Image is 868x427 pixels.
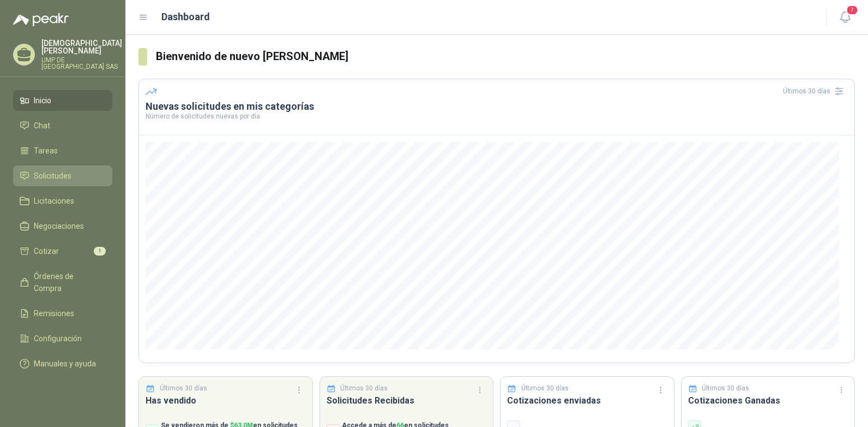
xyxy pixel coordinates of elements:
[13,241,112,262] a: Cotizar1
[340,383,388,394] p: Últimos 30 días
[34,358,96,370] span: Manuales y ayuda
[13,165,112,186] a: Solicitudes
[34,333,82,345] span: Configuración
[13,328,112,349] a: Configuración
[34,307,74,319] span: Remisiones
[41,39,122,55] p: [DEMOGRAPHIC_DATA] [PERSON_NAME]
[13,115,112,136] a: Chat
[34,145,58,157] span: Tareas
[160,383,207,394] p: Últimos 30 días
[34,245,59,257] span: Cotizar
[521,383,569,394] p: Últimos 30 días
[146,113,848,120] p: Número de solicitudes nuevas por día
[327,394,487,407] h3: Solicitudes Recibidas
[146,100,848,113] h3: Nuevas solicitudes en mis categorías
[688,394,848,407] h3: Cotizaciones Ganadas
[34,220,84,232] span: Negociaciones
[702,383,749,394] p: Últimos 30 días
[94,247,106,256] span: 1
[34,270,102,294] span: Órdenes de Compra
[783,82,848,100] div: Últimos 30 días
[13,90,112,111] a: Inicio
[34,94,51,106] span: Inicio
[34,170,71,182] span: Solicitudes
[13,303,112,324] a: Remisiones
[846,5,858,15] span: 7
[13,191,112,211] a: Licitaciones
[161,9,210,25] h1: Dashboard
[146,394,306,407] h3: Has vendido
[13,216,112,236] a: Negociaciones
[34,120,50,132] span: Chat
[13,140,112,161] a: Tareas
[13,353,112,374] a: Manuales y ayuda
[507,394,667,407] h3: Cotizaciones enviadas
[13,13,69,26] img: Logo peakr
[41,57,122,70] p: UMP DE [GEOGRAPHIC_DATA] SAS
[156,48,855,65] h3: Bienvenido de nuevo [PERSON_NAME]
[835,8,855,27] button: 7
[13,266,112,299] a: Órdenes de Compra
[34,195,74,207] span: Licitaciones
